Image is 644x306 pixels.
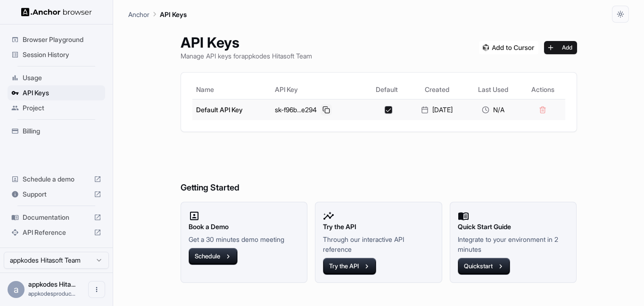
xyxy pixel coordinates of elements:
[28,280,75,288] span: appkodes Hitasoft
[323,258,376,275] button: Try the API
[408,80,465,99] th: Created
[23,88,101,98] span: API Keys
[23,50,101,59] span: Session History
[192,80,272,99] th: Name
[23,228,90,237] span: API Reference
[23,190,90,199] span: Support
[21,8,92,17] img: Anchor Logo
[192,99,272,120] td: Default API Key
[8,281,25,298] div: a
[128,9,149,19] p: Anchor
[23,103,101,113] span: Project
[8,32,105,47] div: Browser Playground
[181,143,577,195] h6: Getting Started
[189,248,238,265] button: Schedule
[160,9,187,19] p: API Keys
[275,104,362,116] div: sk-f96b...e294
[181,51,312,61] p: Manage API keys for appkodes Hitasoft Team
[323,234,434,254] p: Through our interactive API reference
[271,80,365,99] th: API Key
[8,100,105,116] div: Project
[458,258,510,275] button: Quickstart
[469,105,517,115] div: N/A
[544,41,577,54] button: Add
[23,174,90,184] span: Schedule a demo
[23,73,101,83] span: Usage
[8,70,105,85] div: Usage
[8,210,105,225] div: Documentation
[8,225,105,240] div: API Reference
[8,85,105,100] div: API Keys
[520,80,565,99] th: Actions
[23,213,90,222] span: Documentation
[465,80,520,99] th: Last Used
[8,172,105,187] div: Schedule a demo
[128,9,187,19] nav: breadcrumb
[189,222,300,232] h2: Book a Demo
[323,222,434,232] h2: Try the API
[458,222,569,232] h2: Quick Start Guide
[458,234,569,254] p: Integrate to your environment in 2 minutes
[88,281,105,298] button: Open menu
[321,104,332,116] button: Copy API key
[479,41,538,54] img: Add anchorbrowser MCP server to Cursor
[189,234,300,244] p: Get a 30 minutes demo meeting
[23,126,101,136] span: Billing
[412,105,462,115] div: [DATE]
[8,187,105,202] div: Support
[28,290,75,297] span: appkodesproduct@gmail.com
[365,80,409,99] th: Default
[8,47,105,62] div: Session History
[181,34,312,51] h1: API Keys
[23,35,101,44] span: Browser Playground
[8,124,105,139] div: Billing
